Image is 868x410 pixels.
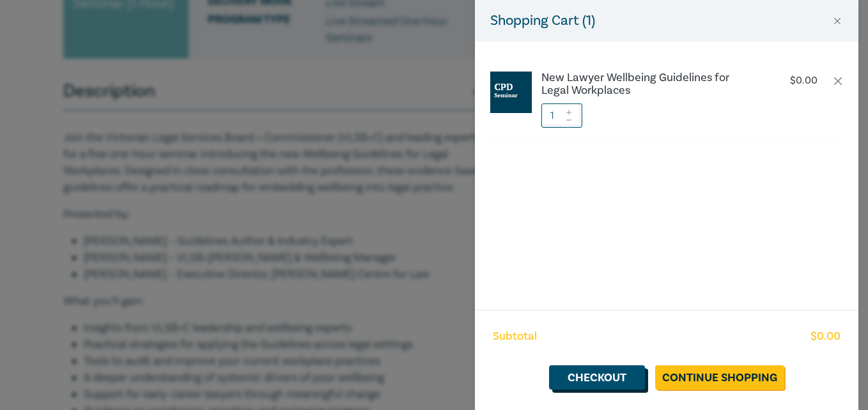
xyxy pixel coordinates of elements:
a: Continue Shopping [655,365,784,390]
span: $ 0.00 [810,328,841,345]
span: Subtotal [493,328,537,345]
input: 1 [541,103,582,128]
a: New Lawyer Wellbeing Guidelines for Legal Workplaces [541,72,754,97]
button: Close [832,15,843,27]
a: Checkout [549,365,645,390]
img: CPD%20Seminar.jpg [490,72,532,113]
p: $ 0.00 [790,75,818,87]
h5: Shopping Cart ( 1 ) [490,10,595,31]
